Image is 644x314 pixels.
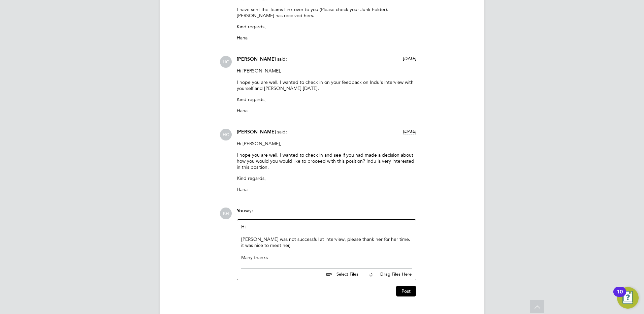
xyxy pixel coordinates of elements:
button: Post [396,286,416,296]
span: said: [277,129,287,135]
p: Kind regards, [237,24,416,30]
p: I have sent the Teams Link over to you (Please check your Junk Folder). [PERSON_NAME] has receive... [237,6,416,19]
p: Hana [237,186,416,192]
p: Kind regards, [237,96,416,102]
span: [DATE] [403,128,416,134]
button: Open Resource Center, 10 new notifications [617,287,639,309]
span: [PERSON_NAME] [237,56,276,62]
div: [PERSON_NAME] was not successful at interview, please thank her for her time. it was nice to meet... [241,236,412,248]
p: I hope you are well. I wanted to check in on your feedback on Indu's interview with yourself and ... [237,79,416,91]
div: Many thanks [241,254,412,260]
span: said: [277,56,287,62]
div: say: [237,208,416,219]
span: [DATE] [403,56,416,61]
p: Hana [237,35,416,41]
span: [PERSON_NAME] [237,129,276,135]
div: 10 [617,292,623,301]
span: KH [220,208,232,219]
div: Hi [241,224,412,260]
p: I hope you are well. I wanted to check in and see if you had made a decision about how you would ... [237,152,416,170]
span: HC [220,129,232,140]
p: Hi [PERSON_NAME], [237,68,416,74]
button: Drag Files Here [364,268,412,282]
span: You [237,208,245,214]
p: Kind regards, [237,175,416,181]
span: HC [220,56,232,68]
p: Hi [PERSON_NAME], [237,140,416,147]
p: Hana [237,107,416,114]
